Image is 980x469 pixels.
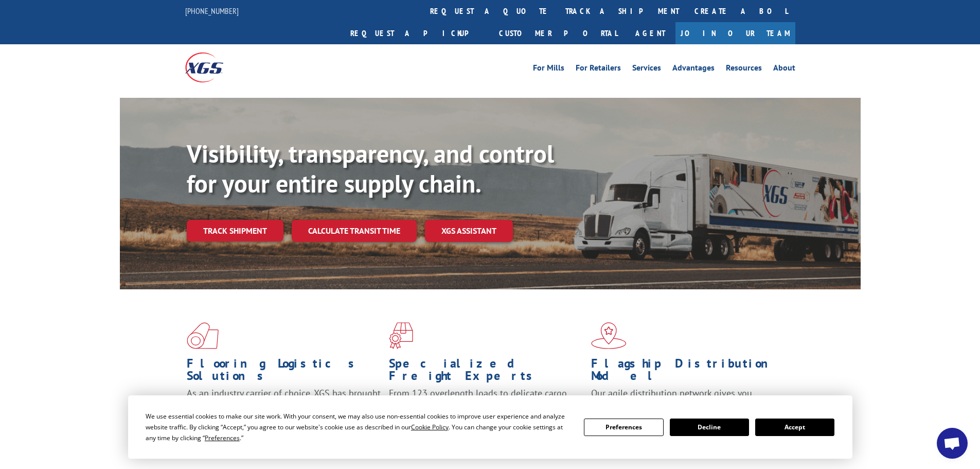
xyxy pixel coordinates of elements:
[292,220,417,242] a: Calculate transit time
[591,357,786,387] h1: Flagship Distribution Model
[187,137,554,199] b: Visibility, transparency, and control for your entire supply chain.
[389,387,583,433] p: From 123 overlength loads to delicate cargo, our experienced staff knows the best way to move you...
[533,64,564,75] a: For Mills
[389,357,583,387] h1: Specialized Freight Experts
[187,357,381,387] h1: Flooring Logistics Solutions
[937,428,968,459] a: Open chat
[755,419,834,436] button: Accept
[672,64,715,75] a: Advantages
[625,22,675,44] a: Agent
[491,22,625,44] a: Customer Portal
[584,419,663,436] button: Preferences
[675,22,795,44] a: Join Our Team
[576,64,621,75] a: For Retailers
[187,220,283,241] a: Track shipment
[670,419,749,436] button: Decline
[343,22,491,44] a: Request a pickup
[187,387,381,424] span: As an industry carrier of choice, XGS has brought innovation and dedication to flooring logistics...
[425,220,513,242] a: XGS ASSISTANT
[591,387,780,411] span: Our agile distribution network gives you nationwide inventory management on demand.
[187,322,219,349] img: xgs-icon-total-supply-chain-intelligence-red
[185,6,239,16] a: [PHONE_NUMBER]
[773,64,795,75] a: About
[146,411,572,443] div: We use essential cookies to make our site work. With your consent, we may also use non-essential ...
[205,433,240,442] span: Preferences
[411,423,449,431] span: Cookie Policy
[128,395,852,459] div: Cookie Consent Prompt
[726,64,762,75] a: Resources
[389,322,413,349] img: xgs-icon-focused-on-flooring-red
[632,64,661,75] a: Services
[591,322,627,349] img: xgs-icon-flagship-distribution-model-red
